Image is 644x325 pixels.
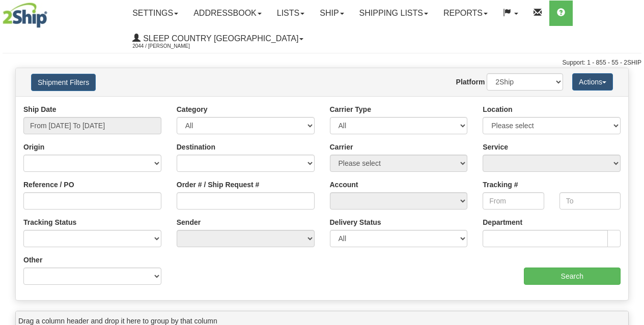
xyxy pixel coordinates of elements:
label: Order # / Ship Request # [177,180,260,190]
label: Tracking # [483,180,518,190]
label: Sender [177,217,201,227]
a: Shipping lists [352,1,436,26]
a: Sleep Country [GEOGRAPHIC_DATA] 2044 / [PERSON_NAME] [125,26,311,51]
input: To [559,192,621,210]
div: Support: 1 - 855 - 55 - 2SHIP [3,58,641,67]
label: Carrier [330,142,353,152]
label: Reference / PO [23,180,74,190]
label: Tracking Status [23,217,76,227]
label: Delivery Status [330,217,381,227]
label: Origin [23,142,44,152]
label: Location [483,104,512,114]
label: Department [483,217,522,227]
label: Ship Date [23,104,57,114]
label: Platform [456,77,485,87]
label: Account [330,180,358,190]
label: Carrier Type [330,104,371,114]
input: Search [524,268,621,285]
a: Reports [436,1,495,26]
a: Addressbook [186,1,269,26]
a: Ship [312,1,351,26]
label: Service [483,142,508,152]
label: Destination [177,142,215,152]
img: logo2044.jpg [3,3,47,28]
input: From [483,192,544,210]
span: 2044 / [PERSON_NAME] [132,41,209,51]
button: Shipment Filters [31,74,96,91]
label: Category [177,104,208,114]
span: Sleep Country [GEOGRAPHIC_DATA] [141,34,298,43]
a: Settings [125,1,186,26]
a: Lists [269,1,312,26]
label: Other [23,255,42,265]
button: Actions [572,73,613,91]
